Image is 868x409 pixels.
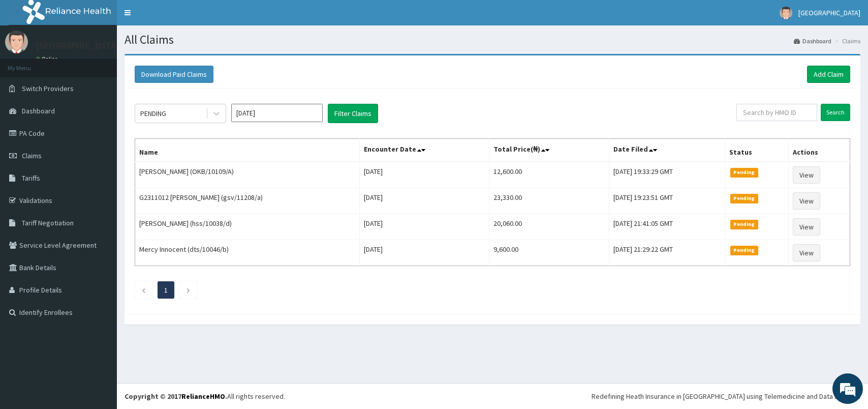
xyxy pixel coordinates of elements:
[360,214,489,240] td: [DATE]
[489,214,609,240] td: 20,060.00
[22,173,40,183] span: Tariffs
[489,139,609,162] th: Total Price(₦)
[780,7,792,19] img: User Image
[328,104,378,123] button: Filter Claims
[22,84,74,93] span: Switch Providers
[793,244,820,261] a: View
[125,33,860,46] h1: All Claims
[794,37,831,45] a: Dashboard
[832,37,860,45] li: Claims
[789,139,850,162] th: Actions
[725,139,789,162] th: Status
[135,188,360,214] td: G2311012 [PERSON_NAME] (gsv/11208/a)
[609,188,725,214] td: [DATE] 19:23:51 GMT
[609,162,725,188] td: [DATE] 19:33:29 GMT
[360,240,489,266] td: [DATE]
[730,168,758,177] span: Pending
[141,285,146,295] a: Previous page
[489,188,609,214] td: 23,330.00
[360,162,489,188] td: [DATE]
[22,106,55,115] span: Dashboard
[793,192,820,210] a: View
[360,188,489,214] td: [DATE]
[730,194,758,203] span: Pending
[489,162,609,188] td: 12,600.00
[730,220,758,229] span: Pending
[36,41,119,50] p: [GEOGRAPHIC_DATA]
[117,383,868,409] footer: All rights reserved.
[181,392,225,401] a: RelianceHMO
[5,31,28,53] img: User Image
[135,162,360,188] td: [PERSON_NAME] (OKB/10109/A)
[609,240,725,266] td: [DATE] 21:29:22 GMT
[231,104,323,122] input: Select Month and Year
[489,240,609,266] td: 9,600.00
[609,214,725,240] td: [DATE] 21:41:05 GMT
[821,104,850,121] input: Search
[609,139,725,162] th: Date Filed
[360,139,489,162] th: Encounter Date
[592,391,860,401] div: Redefining Heath Insurance in [GEOGRAPHIC_DATA] using Telemedicine and Data Science!
[22,151,42,160] span: Claims
[36,55,60,63] a: Online
[793,166,820,184] a: View
[793,218,820,236] a: View
[164,285,168,295] a: Page 1 is your current page
[22,218,74,227] span: Tariff Negotiation
[135,214,360,240] td: [PERSON_NAME] (hss/10038/d)
[135,240,360,266] td: Mercy Innocent (dts/10046/b)
[807,66,850,83] a: Add Claim
[186,285,191,295] a: Next page
[140,108,166,119] div: PENDING
[798,8,860,17] span: [GEOGRAPHIC_DATA]
[736,104,817,121] input: Search by HMO ID
[125,392,227,401] strong: Copyright © 2017 .
[730,246,758,255] span: Pending
[135,66,213,83] button: Download Paid Claims
[135,139,360,162] th: Name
